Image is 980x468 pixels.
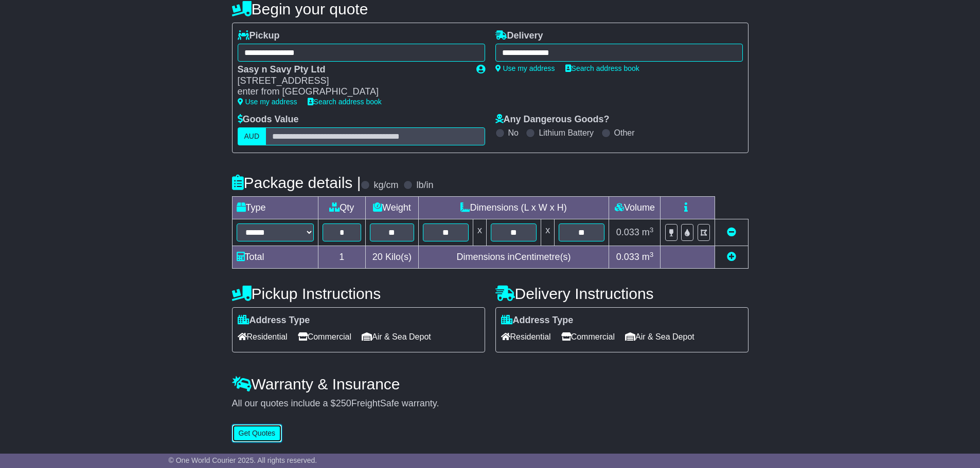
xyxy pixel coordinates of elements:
[238,98,297,106] a: Use my address
[642,227,654,237] span: m
[373,180,398,191] label: kg/cm
[232,174,361,191] h4: Package details |
[539,128,594,138] label: Lithium Battery
[616,227,639,237] span: 0.033
[169,456,317,464] span: © One World Courier 2025. All rights reserved.
[495,114,610,125] label: Any Dangerous Goods?
[616,252,639,262] span: 0.033
[561,329,615,345] span: Commercial
[541,219,555,246] td: x
[362,329,431,345] span: Air & Sea Depot
[501,315,574,326] label: Address Type
[495,64,555,72] a: Use my address
[238,315,310,326] label: Address Type
[614,128,635,138] label: Other
[727,227,736,237] a: Remove this item
[642,252,654,262] span: m
[232,246,318,269] td: Total
[650,226,654,234] sup: 3
[495,30,543,42] label: Delivery
[609,197,661,219] td: Volume
[565,64,639,72] a: Search address book
[232,285,485,302] h4: Pickup Instructions
[232,197,318,219] td: Type
[238,76,466,87] div: [STREET_ADDRESS]
[238,86,466,98] div: enter from [GEOGRAPHIC_DATA]
[238,30,280,42] label: Pickup
[232,1,749,17] h4: Begin your quote
[416,180,433,191] label: lb/in
[298,329,351,345] span: Commercial
[238,329,288,345] span: Residential
[232,398,749,409] div: All our quotes include a $ FreightSafe warranty.
[318,197,366,219] td: Qty
[495,285,749,302] h4: Delivery Instructions
[727,252,736,262] a: Add new item
[501,329,551,345] span: Residential
[418,246,609,269] td: Dimensions in Centimetre(s)
[232,376,749,392] h4: Warranty & Insurance
[238,114,299,125] label: Goods Value
[336,398,351,408] span: 250
[238,64,466,76] div: Sasy n Savy Pty Ltd
[418,197,609,219] td: Dimensions (L x W x H)
[372,252,383,262] span: 20
[366,197,419,219] td: Weight
[308,98,382,106] a: Search address book
[650,251,654,258] sup: 3
[318,246,366,269] td: 1
[625,329,694,345] span: Air & Sea Depot
[473,219,486,246] td: x
[508,128,519,138] label: No
[366,246,419,269] td: Kilo(s)
[232,424,282,442] button: Get Quotes
[238,127,266,145] label: AUD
